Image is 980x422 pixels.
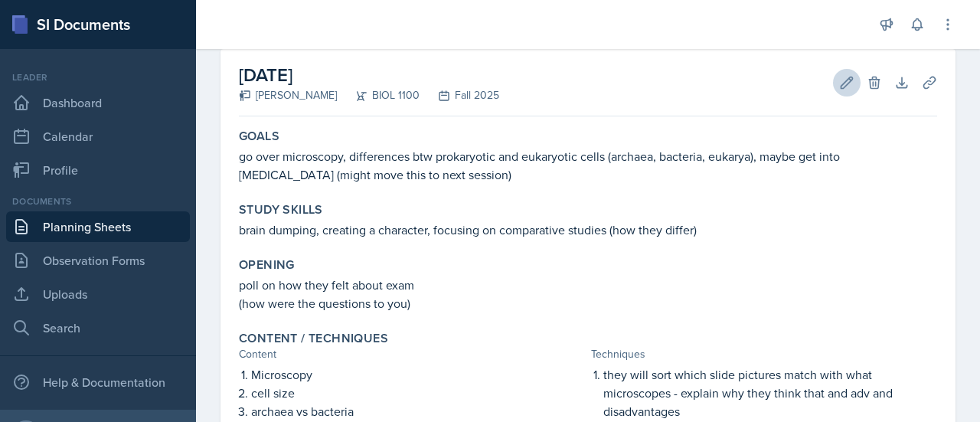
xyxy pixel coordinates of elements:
[6,211,190,242] a: Planning Sheets
[6,121,190,152] a: Calendar
[239,129,279,144] label: Goals
[239,257,295,273] label: Opening
[251,365,585,384] p: Microscopy
[603,365,937,420] p: they will sort which slide pictures match with what microscopes - explain why they think that and...
[6,87,190,118] a: Dashboard
[239,294,937,312] p: (how were the questions to you)
[239,61,499,89] h2: [DATE]
[6,367,190,397] div: Help & Documentation
[239,202,323,218] label: Study Skills
[239,331,388,346] label: Content / Techniques
[239,87,337,103] div: [PERSON_NAME]
[591,346,937,362] div: Techniques
[337,87,420,103] div: BIOL 1100
[251,384,585,402] p: cell size
[6,279,190,309] a: Uploads
[6,70,190,84] div: Leader
[420,87,499,103] div: Fall 2025
[251,402,585,420] p: archaea vs bacteria
[6,155,190,185] a: Profile
[239,346,585,362] div: Content
[239,147,937,184] p: go over microscopy, differences btw prokaryotic and eukaryotic cells (archaea, bacteria, eukarya)...
[6,195,190,208] div: Documents
[6,312,190,343] a: Search
[6,245,190,276] a: Observation Forms
[239,276,937,294] p: poll on how they felt about exam
[239,221,937,239] p: brain dumping, creating a character, focusing on comparative studies (how they differ)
